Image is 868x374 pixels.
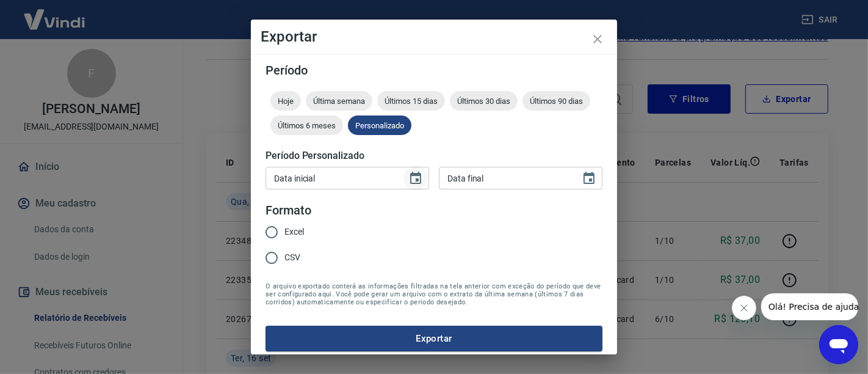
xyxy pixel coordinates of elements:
[732,296,756,320] iframe: Fechar mensagem
[270,97,301,106] span: Hoje
[377,91,445,111] div: Últimos 15 dias
[523,97,590,106] span: Últimos 90 dias
[266,326,602,351] button: Exportar
[583,24,612,54] button: close
[266,282,602,306] span: O arquivo exportado conterá as informações filtradas na tela anterior com exceção do período que ...
[266,202,311,219] legend: Formato
[266,167,399,189] input: DD/MM/YYYY
[377,97,445,106] span: Últimos 15 dias
[7,9,103,18] span: Olá! Precisa de ajuda?
[306,97,372,106] span: Última semana
[819,325,858,364] iframe: Botão para abrir a janela de mensagens
[306,91,372,111] div: Última semana
[270,91,301,111] div: Hoje
[450,97,518,106] span: Últimos 30 dias
[348,121,411,130] span: Personalizado
[270,116,343,135] div: Últimos 6 meses
[348,116,411,135] div: Personalizado
[284,251,300,264] span: CSV
[577,166,601,191] button: Choose date
[403,166,428,191] button: Choose date
[270,121,343,130] span: Últimos 6 meses
[523,91,590,111] div: Últimos 90 dias
[266,150,602,162] h5: Período Personalizado
[284,226,304,238] span: Excel
[450,91,518,111] div: Últimos 30 dias
[261,29,607,44] h4: Exportar
[761,293,858,320] iframe: Mensagem da empresa
[266,64,602,76] h5: Período
[439,167,572,189] input: DD/MM/YYYY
